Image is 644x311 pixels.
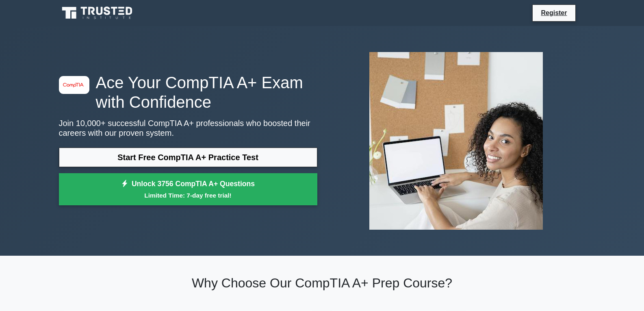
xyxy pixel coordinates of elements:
small: Limited Time: 7-day free trial! [69,191,307,200]
h1: Ace Your CompTIA A+ Exam with Confidence [59,73,317,112]
a: Register [536,8,572,18]
a: Start Free CompTIA A+ Practice Test [59,148,317,167]
h2: Why Choose Our CompTIA A+ Prep Course? [59,275,585,291]
a: Unlock 3756 CompTIA A+ QuestionsLimited Time: 7-day free trial! [59,173,317,206]
p: Join 10,000+ successful CompTIA A+ professionals who boosted their careers with our proven system. [59,118,317,138]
